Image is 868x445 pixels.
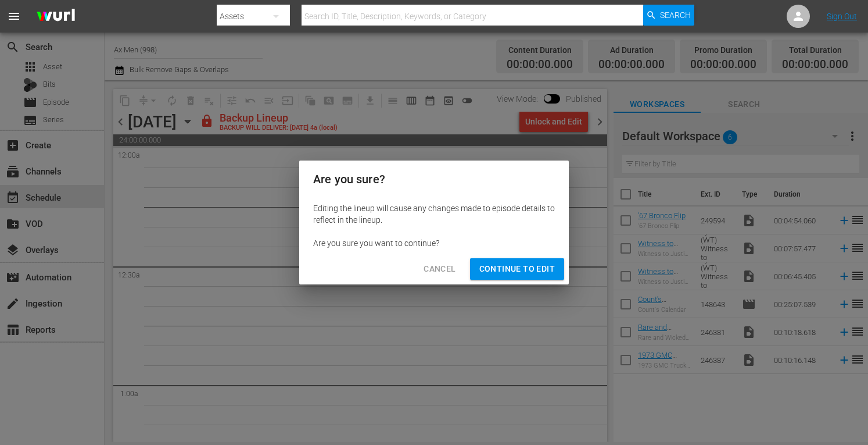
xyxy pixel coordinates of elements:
span: Continue to Edit [479,262,555,276]
span: Cancel [424,262,455,276]
a: Sign Out [827,12,857,21]
span: menu [7,9,21,23]
h2: Are you sure? [313,170,555,188]
button: Cancel [414,258,465,280]
div: Are you sure you want to continue? [313,237,555,249]
div: Editing the lineup will cause any changes made to episode details to reflect in the lineup. [313,202,555,226]
img: ans4CAIJ8jUAAAAAAAAAAAAAAAAAAAAAAAAgQb4GAAAAAAAAAAAAAAAAAAAAAAAAJMjXAAAAAAAAAAAAAAAAAAAAAAAAgAT5G... [28,3,84,30]
button: Continue to Edit [470,258,564,280]
span: Search [660,5,691,26]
